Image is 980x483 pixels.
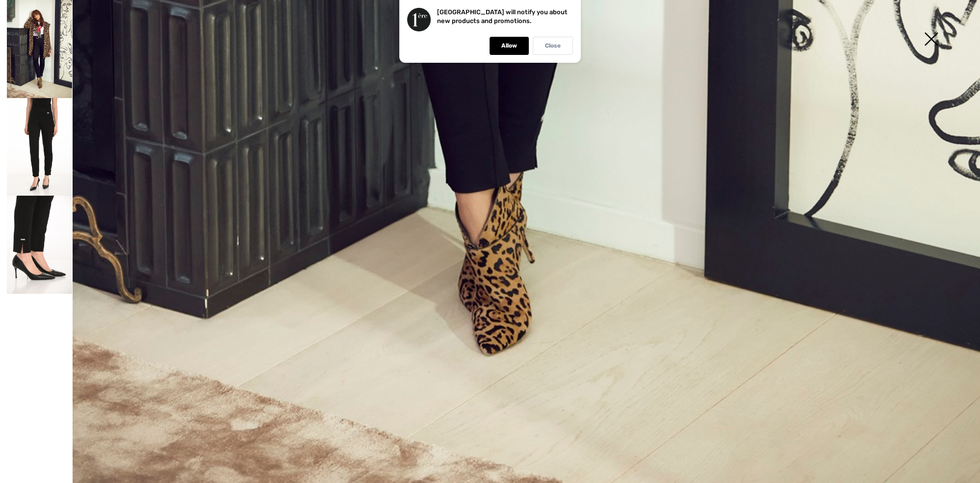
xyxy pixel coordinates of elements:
[545,42,561,50] p: Close
[7,196,72,294] img: Slim Ankle-Length Formal Trousers Style 253774. 3
[906,15,955,65] img: X
[437,8,567,25] p: [GEOGRAPHIC_DATA] will notify you about new products and promotions.
[7,98,72,196] img: Slim Ankle-Length Formal Trousers Style 253774. 2
[501,42,517,50] p: Allow
[22,7,42,16] span: Help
